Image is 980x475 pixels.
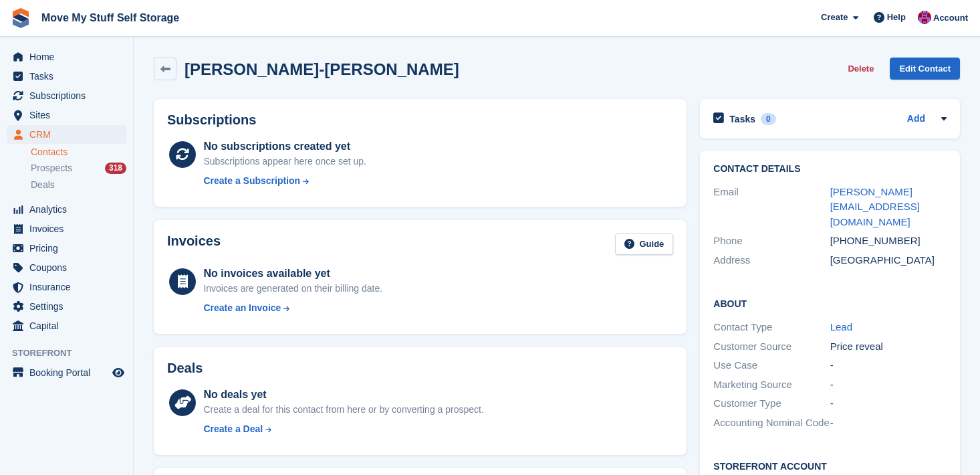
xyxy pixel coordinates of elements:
[167,112,673,128] h2: Subscriptions
[933,11,968,25] span: Account
[7,297,126,316] a: menu
[615,233,674,256] a: Guide
[830,396,947,411] div: -
[830,321,852,332] a: Lead
[110,365,126,381] a: Preview store
[918,11,931,24] img: Carrie Machin
[29,106,110,124] span: Sites
[830,339,947,355] div: Price reveal
[203,422,483,436] a: Create a Deal
[713,233,830,249] div: Phone
[203,403,483,417] div: Create a deal for this contact from here or by converting a prospect.
[29,258,110,277] span: Coupons
[821,11,848,24] span: Create
[761,113,776,125] div: 0
[7,278,126,296] a: menu
[830,186,920,227] a: [PERSON_NAME][EMAIL_ADDRESS][DOMAIN_NAME]
[7,67,126,86] a: menu
[203,301,281,315] div: Create an Invoice
[830,253,947,268] div: [GEOGRAPHIC_DATA]
[29,86,110,105] span: Subscriptions
[203,266,382,282] div: No invoices available yet
[7,258,126,277] a: menu
[713,358,830,373] div: Use Case
[29,67,110,86] span: Tasks
[7,125,126,144] a: menu
[167,233,221,256] h2: Invoices
[713,377,830,393] div: Marketing Source
[713,459,947,472] h2: Storefront Account
[31,178,126,192] a: Deals
[907,112,925,127] a: Add
[713,164,947,175] h2: Contact Details
[31,179,55,191] span: Deals
[203,138,366,155] div: No subscriptions created yet
[713,396,830,411] div: Customer Type
[7,86,126,105] a: menu
[203,155,366,169] div: Subscriptions appear here once set up.
[713,320,830,335] div: Contact Type
[203,387,483,403] div: No deals yet
[713,339,830,355] div: Customer Source
[890,58,960,80] a: Edit Contact
[830,233,947,249] div: [PHONE_NUMBER]
[729,113,755,125] h2: Tasks
[7,106,126,124] a: menu
[29,278,110,296] span: Insurance
[7,200,126,219] a: menu
[203,422,263,436] div: Create a Deal
[713,296,947,310] h2: About
[842,58,879,80] button: Delete
[29,125,110,144] span: CRM
[7,239,126,258] a: menu
[29,200,110,219] span: Analytics
[7,219,126,238] a: menu
[7,363,126,382] a: menu
[29,239,110,258] span: Pricing
[713,185,830,230] div: Email
[830,415,947,431] div: -
[12,347,133,360] span: Storefront
[713,415,830,431] div: Accounting Nominal Code
[105,163,126,174] div: 318
[31,162,72,175] span: Prospects
[31,146,126,159] a: Contacts
[830,358,947,373] div: -
[887,11,906,24] span: Help
[203,174,300,188] div: Create a Subscription
[830,377,947,393] div: -
[167,361,203,376] h2: Deals
[29,219,110,238] span: Invoices
[29,47,110,66] span: Home
[31,161,126,175] a: Prospects 318
[185,60,459,78] h2: [PERSON_NAME]-[PERSON_NAME]
[203,174,366,188] a: Create a Subscription
[7,47,126,66] a: menu
[36,7,185,29] a: Move My Stuff Self Storage
[29,316,110,335] span: Capital
[713,253,830,268] div: Address
[29,363,110,382] span: Booking Portal
[203,282,382,296] div: Invoices are generated on their billing date.
[11,8,31,28] img: stora-icon-8386f47178a22dfd0bd8f6a31ec36ba5ce8667c1dd55bd0f319d3a0aa187defe.svg
[203,301,382,315] a: Create an Invoice
[29,297,110,316] span: Settings
[7,316,126,335] a: menu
